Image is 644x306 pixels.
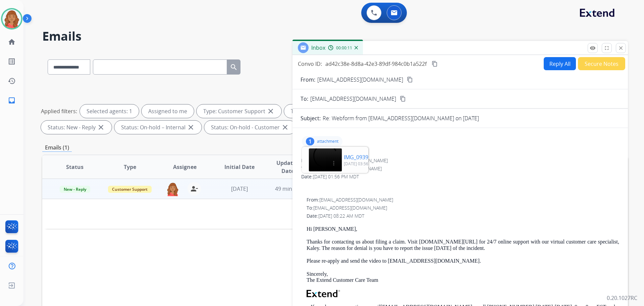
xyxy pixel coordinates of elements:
[307,205,619,211] div: To:
[142,104,194,118] div: Assigned to me
[273,159,303,175] span: Updated Date
[311,44,325,51] span: Inbox
[97,123,105,131] mat-icon: close
[306,137,314,145] div: 1
[204,121,296,134] div: Status: On-hold - Customer
[166,182,179,196] img: agent-avatar
[307,196,619,203] div: From:
[317,76,403,84] p: [EMAIL_ADDRESS][DOMAIN_NAME]
[124,163,136,171] span: Type
[318,213,364,219] span: [DATE] 08:22 AM MDT
[224,163,255,171] span: Initial Date
[42,30,628,43] h2: Emails
[307,226,619,232] p: Hi [PERSON_NAME],
[66,163,84,171] span: Status
[8,38,16,46] mat-icon: home
[432,61,438,67] mat-icon: content_copy
[310,95,396,103] span: [EMAIL_ADDRESS][DOMAIN_NAME]
[231,185,248,192] span: [DATE]
[187,123,195,131] mat-icon: close
[607,294,637,302] p: 0.20.1027RC
[590,45,596,51] mat-icon: remove_red_eye
[301,114,321,122] p: Subject:
[298,60,322,68] p: Convo ID:
[42,143,72,152] p: Emails (1)
[400,96,406,102] mat-icon: content_copy
[301,157,619,164] div: From:
[8,96,16,104] mat-icon: inbox
[336,45,352,51] span: 00:00:11
[307,258,619,264] p: Please re-apply and send the video to [EMAIL_ADDRESS][DOMAIN_NAME].
[313,173,359,180] span: [DATE] 01:56 PM MDT
[284,104,372,118] div: Type: Shipping Protection
[323,114,479,122] p: Re: Webform from [EMAIL_ADDRESS][DOMAIN_NAME] on [DATE]
[317,139,338,144] p: attachment
[41,107,77,115] p: Applied filters:
[190,185,198,193] mat-icon: person_remove
[301,76,315,84] p: From:
[173,163,197,171] span: Assignee
[114,121,202,134] div: Status: On-hold – Internal
[275,185,314,192] span: 49 minutes ago
[301,165,619,172] div: To:
[301,95,308,103] p: To:
[60,186,90,193] span: New - Reply
[325,60,427,68] span: ad42c38e-8d8a-42e3-89df-984c0b1a522f
[319,196,393,203] span: [EMAIL_ADDRESS][DOMAIN_NAME]
[301,173,619,180] div: Date:
[80,104,139,118] div: Selected agents: 1
[407,77,413,83] mat-icon: content_copy
[307,239,619,251] p: Thanks for contacting us about filing a claim. Visit [DOMAIN_NAME][URL] for 24/7 online support w...
[307,213,619,219] div: Date:
[618,45,624,51] mat-icon: close
[307,290,340,297] img: Extend Logo
[344,153,381,161] p: IMG_0939.mp4
[230,63,238,71] mat-icon: search
[2,9,21,28] img: avatar
[544,57,576,70] button: Reply All
[108,186,152,193] span: Customer Support
[197,104,281,118] div: Type: Customer Support
[8,57,16,65] mat-icon: list_alt
[8,77,16,85] mat-icon: history
[344,161,394,167] p: [DATE] 03:56 PM
[281,123,289,131] mat-icon: close
[41,121,112,134] div: Status: New - Reply
[267,107,275,115] mat-icon: close
[313,205,387,211] span: [EMAIL_ADDRESS][DOMAIN_NAME]
[604,45,610,51] mat-icon: fullscreen
[307,271,619,283] p: Sincerely, The Extend Customer Care Team
[578,57,625,70] button: Secure Notes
